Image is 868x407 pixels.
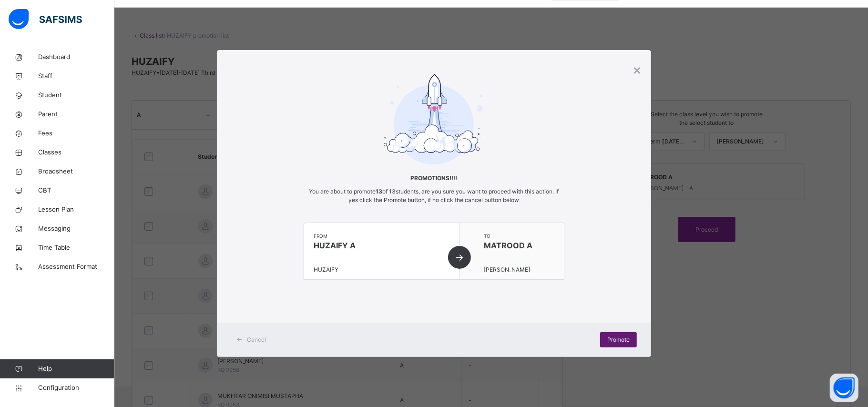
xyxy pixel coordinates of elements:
span: CBT [38,186,114,195]
span: Lesson Plan [38,205,114,214]
span: Parent [38,110,114,119]
span: Configuration [38,383,114,393]
span: MATROOD A [484,240,554,251]
span: [PERSON_NAME] [484,266,530,273]
span: Broadsheet [38,167,114,176]
img: take-off-ready.7d5f222c871c783a555a8f88bc8e2a46.svg [384,74,485,165]
span: Classes [38,148,114,157]
span: Promote [607,336,630,344]
span: Promotions!!!! [304,174,564,183]
div: × [633,60,642,80]
span: Cancel [247,336,266,344]
span: Fees [38,129,114,138]
span: to [484,233,554,240]
span: Messaging [38,224,114,234]
span: from [314,233,450,240]
span: Dashboard [38,52,114,62]
b: 13 [376,188,382,195]
span: Student [38,91,114,100]
span: Help [38,364,114,374]
span: Staff [38,71,114,81]
span: Time Table [38,243,114,253]
span: HUZAIFY A [314,240,450,251]
button: Open asap [830,374,858,402]
span: HUZAIFY [314,266,338,273]
span: Assessment Format [38,262,114,272]
span: You are about to promote of 13 students, are you sure you want to proceed with this action. If ye... [309,188,559,203]
img: safsims [9,9,82,29]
